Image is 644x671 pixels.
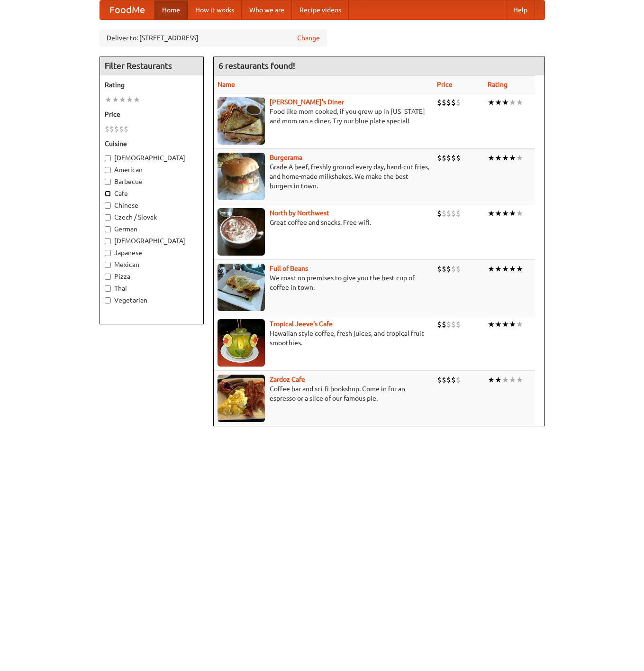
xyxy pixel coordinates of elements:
[105,80,199,90] h5: Rating
[124,124,128,134] li: $
[270,376,305,383] b: Zardoz Cafe
[509,264,516,274] li: ★
[495,153,502,163] li: ★
[516,97,523,108] li: ★
[218,264,265,311] img: beans.jpg
[451,375,456,385] li: $
[502,319,509,330] li: ★
[451,264,456,274] li: $
[437,81,453,88] a: Price
[105,212,199,222] label: Czech / Slovak
[502,375,509,385] li: ★
[119,94,126,105] li: ★
[437,375,442,385] li: $
[105,226,111,232] input: German
[446,97,451,108] li: $
[516,375,523,385] li: ★
[105,155,111,161] input: [DEMOGRAPHIC_DATA]
[446,208,451,219] li: $
[105,189,199,198] label: Cafe
[451,153,456,163] li: $
[495,319,502,330] li: ★
[105,94,112,105] li: ★
[456,375,461,385] li: $
[509,319,516,330] li: ★
[270,265,308,272] a: Full of Beans
[456,153,461,163] li: $
[506,0,535,19] a: Help
[105,262,111,268] input: Mexican
[446,319,451,330] li: $
[270,209,329,217] a: North by Northwest
[451,319,456,330] li: $
[509,375,516,385] li: ★
[218,208,265,256] img: north.jpg
[488,97,495,108] li: ★
[218,375,265,422] img: zardoz.jpg
[105,179,111,185] input: Barbecue
[442,375,446,385] li: $
[516,153,523,163] li: ★
[119,124,124,134] li: $
[100,29,327,46] div: Deliver to: [STREET_ADDRESS]
[488,153,495,163] li: ★
[105,202,111,209] input: Chinese
[105,224,199,234] label: German
[100,0,154,19] a: FoodMe
[218,61,295,70] ng-pluralize: 6 restaurants found!
[270,320,333,328] a: Tropical Jeeve's Cafe
[437,264,442,274] li: $
[105,177,199,186] label: Barbecue
[297,33,320,43] a: Change
[105,201,199,210] label: Chinese
[451,208,456,219] li: $
[442,97,446,108] li: $
[105,167,111,173] input: American
[495,375,502,385] li: ★
[114,124,119,134] li: $
[242,0,292,19] a: Who we are
[509,153,516,163] li: ★
[105,284,199,293] label: Thai
[270,154,302,161] a: Burgerama
[456,319,461,330] li: $
[451,97,456,108] li: $
[488,375,495,385] li: ★
[105,248,199,257] label: Japanese
[105,110,199,119] h5: Price
[488,81,508,88] a: Rating
[456,264,461,274] li: $
[218,97,265,145] img: sallys.jpg
[502,97,509,108] li: ★
[126,94,133,105] li: ★
[105,124,109,134] li: $
[488,208,495,219] li: ★
[105,250,111,256] input: Japanese
[292,0,349,19] a: Recipe videos
[105,285,111,292] input: Thai
[105,297,111,303] input: Vegetarian
[516,208,523,219] li: ★
[188,0,242,19] a: How it works
[446,264,451,274] li: $
[218,319,265,367] img: jeeves.jpg
[109,124,114,134] li: $
[105,139,199,148] h5: Cuisine
[100,56,203,75] h4: Filter Restaurants
[133,94,140,105] li: ★
[516,319,523,330] li: ★
[442,153,446,163] li: $
[495,97,502,108] li: ★
[105,165,199,175] label: American
[437,97,442,108] li: $
[105,236,199,246] label: [DEMOGRAPHIC_DATA]
[502,153,509,163] li: ★
[495,208,502,219] li: ★
[509,97,516,108] li: ★
[437,153,442,163] li: $
[218,162,429,191] p: Grade A beef, freshly ground every day, hand-cut fries, and home-made milkshakes. We make the bes...
[218,153,265,200] img: burgerama.jpg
